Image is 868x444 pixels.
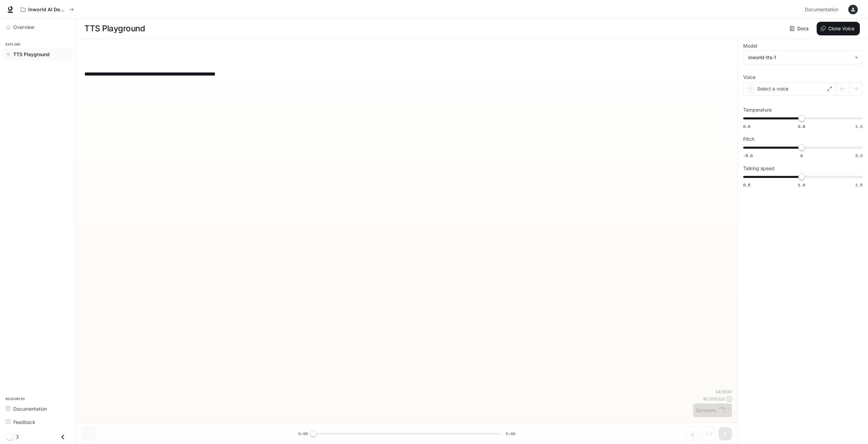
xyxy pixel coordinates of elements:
[13,405,47,412] span: Documentation
[798,124,805,129] span: 0.8
[703,396,725,402] p: $ 0.000320
[855,124,863,129] span: 1.0
[743,182,750,188] span: 0.5
[748,54,851,61] div: inworld-tts-1
[800,153,803,159] span: 0
[3,48,73,60] a: TTS Playground
[743,75,755,80] p: Voice
[798,182,805,188] span: 1.0
[716,389,732,395] p: 64 / 1000
[84,22,145,35] h1: TTS Playground
[743,153,753,159] span: -5.0
[13,418,35,426] span: Feedback
[743,44,757,48] p: Model
[13,23,34,31] span: Overview
[18,3,77,16] button: All workspaces
[3,21,73,33] a: Overview
[757,85,788,92] p: Select a voice
[855,153,863,159] span: 5.0
[3,416,73,428] a: Feedback
[743,137,754,142] p: Pitch
[743,166,774,171] p: Talking speed
[55,430,70,444] button: Close drawer
[805,5,838,14] span: Documentation
[817,22,860,35] button: Clone Voice
[743,108,772,112] p: Temperature
[743,124,750,129] span: 0.6
[3,403,73,415] a: Documentation
[13,51,50,58] span: TTS Playground
[788,22,811,35] a: Docs
[744,51,862,64] div: inworld-tts-1
[6,433,13,440] span: Dark mode toggle
[28,7,66,13] p: Inworld AI Demos
[802,3,844,16] a: Documentation
[855,182,863,188] span: 1.5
